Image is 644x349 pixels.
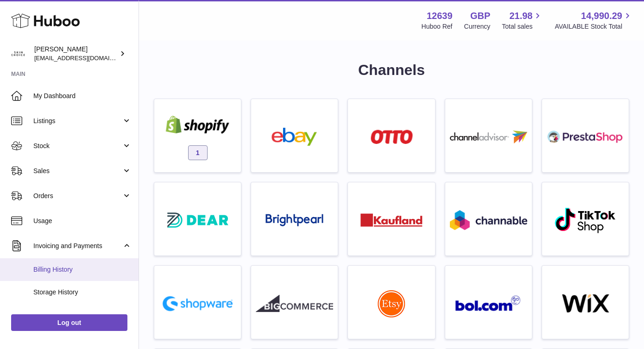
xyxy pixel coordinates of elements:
[33,117,122,125] span: Listings
[353,187,430,251] a: roseta-kaufland
[159,293,236,315] img: roseta-shopware
[154,60,629,80] h1: Channels
[464,22,491,31] div: Currency
[502,10,543,31] a: 21.98 Total sales
[265,214,323,227] img: roseta-brightpearl
[450,187,527,251] a: roseta-channable
[555,10,633,31] a: 14,990.29 AVAILABLE Stock Total
[159,187,236,251] a: roseta-dear
[547,294,624,312] img: wix
[159,104,236,168] a: shopify 1
[11,47,25,61] img: admin@skinchoice.com
[422,22,453,31] div: Huboo Ref
[547,104,624,168] a: roseta-prestashop
[164,210,231,231] img: roseta-dear
[554,207,617,234] img: roseta-tiktokshop
[33,217,132,225] span: Usage
[509,10,532,22] span: 21.98
[547,270,624,334] a: wix
[159,116,236,134] img: shopify
[378,290,405,318] img: roseta-etsy
[256,104,333,168] a: ebay
[470,10,490,22] strong: GBP
[427,10,453,22] strong: 12639
[455,295,521,312] img: roseta-bol
[33,288,132,297] span: Storage History
[581,10,622,22] span: 14,990.29
[256,187,333,251] a: roseta-brightpearl
[34,45,118,62] div: [PERSON_NAME]
[450,131,527,143] img: roseta-channel-advisor
[159,270,236,334] a: roseta-shopware
[360,213,423,227] img: roseta-kaufland
[11,314,127,331] a: Log out
[33,265,132,274] span: Billing History
[353,104,430,168] a: roseta-otto
[371,130,413,144] img: roseta-otto
[450,104,527,168] a: roseta-channel-advisor
[450,210,527,230] img: roseta-channable
[33,192,122,200] span: Orders
[555,22,633,31] span: AVAILABLE Stock Total
[256,294,333,312] img: roseta-bigcommerce
[33,92,132,100] span: My Dashboard
[33,167,122,175] span: Sales
[34,54,136,62] span: [EMAIL_ADDRESS][DOMAIN_NAME]
[33,311,132,319] span: Direct Debits
[33,142,122,150] span: Stock
[256,128,333,146] img: ebay
[547,128,624,146] img: roseta-prestashop
[33,242,122,250] span: Invoicing and Payments
[502,22,543,31] span: Total sales
[256,270,333,334] a: roseta-bigcommerce
[450,270,527,334] a: roseta-bol
[547,187,624,251] a: roseta-tiktokshop
[353,270,430,334] a: roseta-etsy
[188,145,208,160] span: 1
